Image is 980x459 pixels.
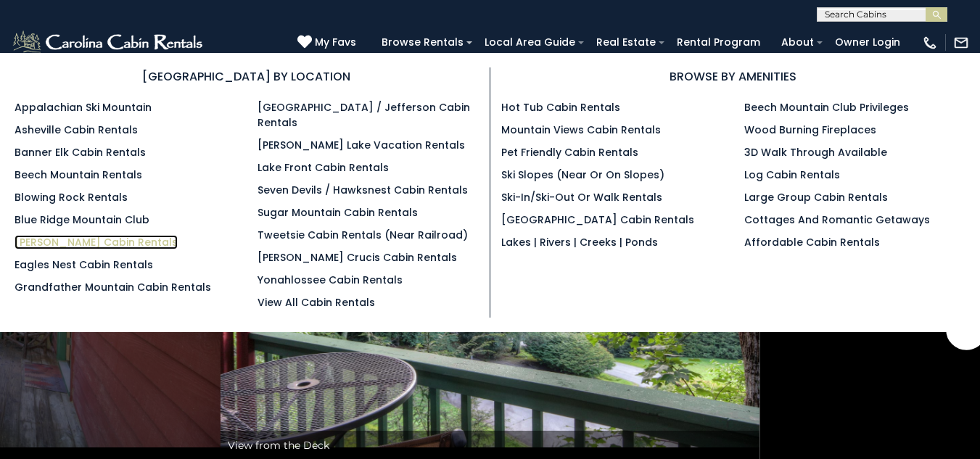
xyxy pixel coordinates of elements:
a: 3D Walk Through Available [744,145,887,160]
a: View All Cabin Rentals [258,295,375,310]
a: Hot Tub Cabin Rentals [501,100,620,115]
a: Rental Program [670,31,767,54]
a: Sugar Mountain Cabin Rentals [258,205,418,220]
a: Affordable Cabin Rentals [744,235,880,249]
a: Ski Slopes (Near or On Slopes) [501,168,664,182]
a: Cottages and Romantic Getaways [744,212,930,227]
a: Banner Elk Cabin Rentals [15,145,146,160]
a: Appalachian Ski Mountain [15,100,152,115]
a: Real Estate [589,31,663,54]
a: [GEOGRAPHIC_DATA] Cabin Rentals [501,212,694,227]
a: Lakes | Rivers | Creeks | Ponds [501,235,658,249]
img: White-1-2.png [11,28,207,57]
a: Tweetsie Cabin Rentals (Near Railroad) [258,228,468,242]
img: phone-regular-white.png [922,35,938,51]
a: Asheville Cabin Rentals [15,123,138,137]
a: Beech Mountain Rentals [15,168,142,182]
a: Wood Burning Fireplaces [744,123,876,137]
a: Beech Mountain Club Privileges [744,100,909,115]
a: Local Area Guide [477,31,582,54]
a: Seven Devils / Hawksnest Cabin Rentals [258,183,468,197]
a: Eagles Nest Cabin Rentals [15,257,153,272]
h3: [GEOGRAPHIC_DATA] BY LOCATION [15,67,479,86]
a: Browse Rentals [374,31,471,54]
a: Blowing Rock Rentals [15,190,128,204]
a: [PERSON_NAME] Crucis Cabin Rentals [258,250,457,265]
a: About [774,31,821,54]
a: Blue Ridge Mountain Club [15,212,149,227]
span: My Favs [315,35,356,50]
a: Ski-in/Ski-Out or Walk Rentals [501,190,662,204]
a: [GEOGRAPHIC_DATA] / Jefferson Cabin Rentals [258,100,470,130]
a: Owner Login [828,31,907,54]
a: Grandfather Mountain Cabin Rentals [15,280,211,294]
a: Yonahlossee Cabin Rentals [258,273,403,287]
a: My Favs [297,35,360,51]
a: Mountain Views Cabin Rentals [501,123,661,137]
a: [PERSON_NAME] Cabin Rentals [15,235,178,249]
a: [PERSON_NAME] Lake Vacation Rentals [258,138,465,152]
a: Large Group Cabin Rentals [744,190,888,204]
img: mail-regular-white.png [953,35,969,51]
a: Lake Front Cabin Rentals [258,160,389,175]
h3: BROWSE BY AMENITIES [501,67,966,86]
a: Log Cabin Rentals [744,168,840,182]
a: Pet Friendly Cabin Rentals [501,145,638,160]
